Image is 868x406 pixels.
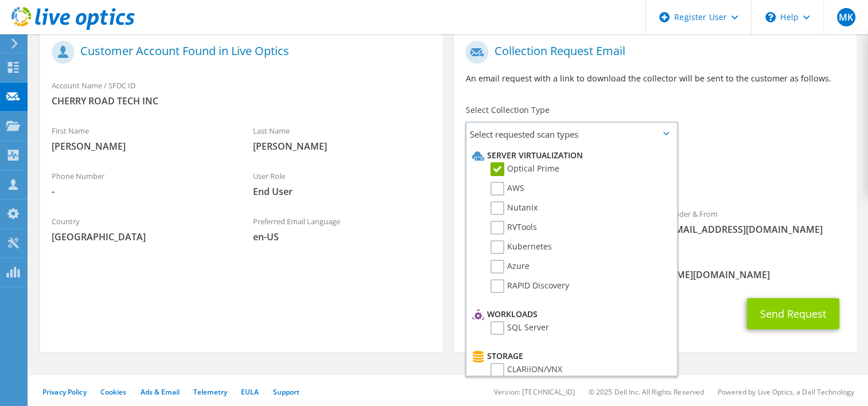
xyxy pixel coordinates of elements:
span: CHERRY ROAD TECH INC [52,95,431,107]
h1: Collection Request Email [465,41,839,64]
span: MK [837,8,855,26]
label: Azure [491,260,530,274]
div: Account Name / SFDC ID [40,73,442,113]
label: AWS [491,182,524,196]
li: Powered by Live Optics, a Dell Technology [718,387,854,397]
label: RAPID Discovery [491,279,569,293]
div: CC & Reply To [454,247,856,287]
span: End User [253,185,431,198]
span: [PERSON_NAME] [52,140,230,153]
div: User Role [242,164,443,204]
span: [PERSON_NAME] [253,140,431,153]
span: - [52,185,230,198]
div: Requested Collections [454,150,856,196]
label: Select Collection Type [465,104,549,116]
li: Storage [469,349,670,363]
span: [EMAIL_ADDRESS][DOMAIN_NAME] [667,223,845,236]
label: Optical Prime [491,162,559,176]
div: Last Name [242,119,443,158]
div: To [454,202,655,241]
label: RVTools [491,221,537,235]
li: Server Virtualization [469,149,670,162]
div: Preferred Email Language [242,209,443,249]
button: Send Request [747,298,839,329]
label: SQL Server [491,321,549,335]
a: Support [273,387,299,397]
li: © 2025 Dell Inc. All Rights Reserved [589,387,704,397]
div: Phone Number [40,164,242,204]
li: Version: [TECHNICAL_ID] [494,387,575,397]
p: An email request with a link to download the collector will be sent to the customer as follows. [465,72,844,85]
svg: \n [765,12,776,22]
h1: Customer Account Found in Live Optics [52,41,425,64]
a: Privacy Policy [42,387,87,397]
label: Nutanix [491,201,538,215]
a: EULA [241,387,259,397]
label: Kubernetes [491,240,552,254]
label: CLARiiON/VNX [491,363,562,377]
div: Country [40,209,242,249]
a: Telemetry [193,387,227,397]
a: Ads & Email [141,387,180,397]
span: en-US [253,231,431,243]
div: First Name [40,119,242,158]
a: Cookies [100,387,127,397]
div: Sender & From [655,202,857,241]
span: [GEOGRAPHIC_DATA] [52,231,230,243]
li: Workloads [469,307,670,321]
span: Select requested scan types [466,123,676,146]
